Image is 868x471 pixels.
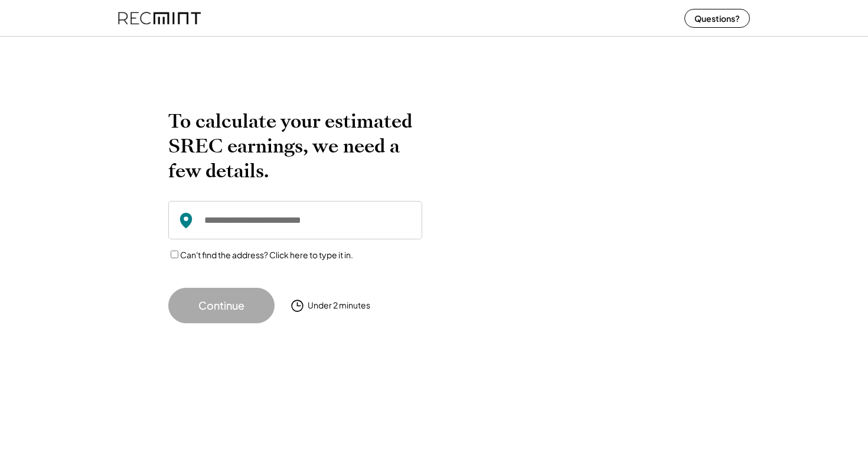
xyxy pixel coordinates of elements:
[180,249,353,260] label: Can't find the address? Click here to type it in.
[118,2,201,34] img: recmint-logotype%403x%20%281%29.jpeg
[452,109,682,298] img: yH5BAEAAAAALAAAAAABAAEAAAIBRAA7
[308,300,370,311] div: Under 2 minutes
[684,9,750,28] button: Questions?
[168,288,275,323] button: Continue
[168,109,422,183] h2: To calculate your estimated SREC earnings, we need a few details.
